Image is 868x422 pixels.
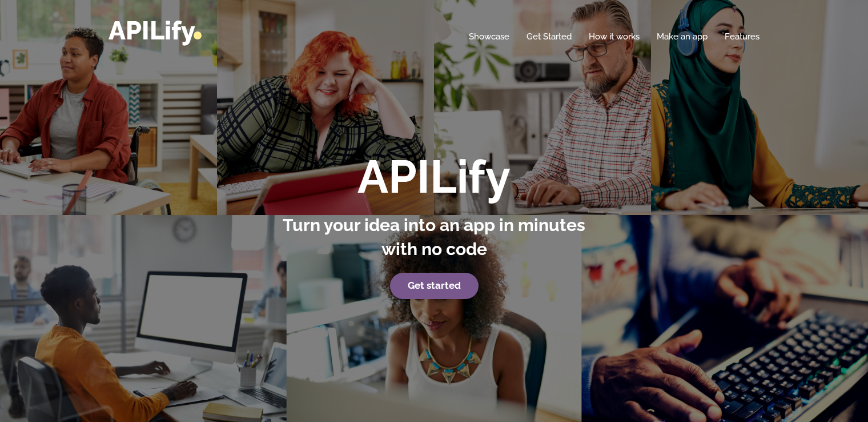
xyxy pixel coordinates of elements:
[527,31,572,42] a: Get Started
[589,31,640,42] a: How it works
[357,150,511,204] strong: APILify
[408,280,461,291] strong: Get started
[390,273,479,299] a: Get started
[283,215,585,259] strong: Turn your idea into an app in minutes with no code
[657,31,708,42] a: Make an app
[108,15,202,46] a: APILify
[725,31,759,42] a: Features
[469,31,509,42] a: Showcase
